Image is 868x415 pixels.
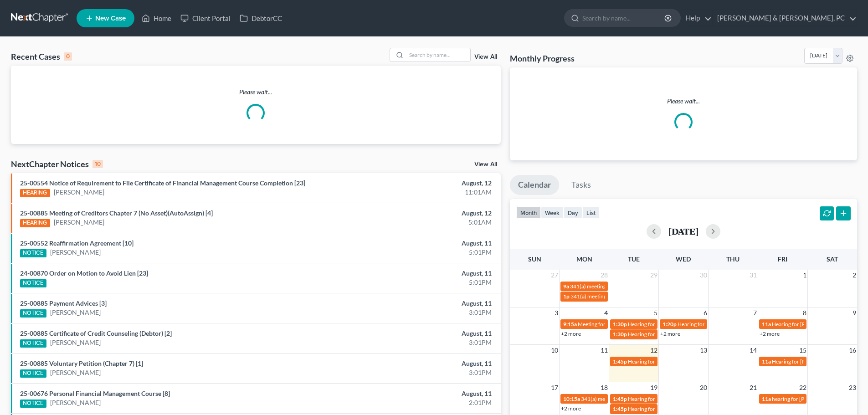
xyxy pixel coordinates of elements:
a: 25-00885 Payment Advices [3] [20,299,107,307]
span: 6 [703,307,708,318]
span: Hearing for [PERSON_NAME] [772,358,843,365]
input: Search by name... [406,48,470,61]
span: 12 [649,345,658,356]
span: Fri [778,255,787,263]
span: 31 [749,270,758,281]
a: Help [681,10,712,26]
span: 1:45p [613,358,627,365]
a: +2 more [561,330,581,337]
span: 16 [848,345,857,356]
div: 10 [92,160,103,168]
span: 15 [798,345,807,356]
span: 22 [798,382,807,393]
a: +2 more [561,405,581,412]
div: NOTICE [20,279,46,287]
div: August, 12 [340,179,492,188]
a: [PERSON_NAME] [54,218,104,227]
div: NOTICE [20,249,46,257]
span: Hearing for [PERSON_NAME] [628,395,699,402]
span: Hearing for [PERSON_NAME] [628,331,699,338]
div: August, 11 [340,239,492,248]
input: Search by name... [582,10,666,26]
span: Sun [528,255,541,263]
a: 25-00554 Notice of Requirement to File Certificate of Financial Management Course Completion [23] [20,179,305,187]
span: 341(a) meeting for [PERSON_NAME] [570,293,658,300]
div: 11:01AM [340,188,492,197]
button: day [564,206,582,219]
a: DebtorCC [235,10,287,26]
div: NOTICE [20,309,46,318]
a: 25-00885 Certificate of Credit Counseling (Debtor) [2] [20,329,172,337]
span: 9a [563,283,569,290]
span: Wed [676,255,691,263]
a: [PERSON_NAME] [50,338,101,347]
div: August, 12 [340,209,492,218]
a: +2 more [660,330,680,337]
span: 1p [563,293,570,300]
div: August, 11 [340,359,492,368]
span: 1:20p [663,321,677,328]
span: 10:15a [563,395,580,402]
a: [PERSON_NAME] [50,398,101,407]
span: 20 [699,382,708,393]
span: 17 [550,382,559,393]
span: 23 [848,382,857,393]
a: +2 more [760,330,780,337]
div: August, 11 [340,269,492,278]
span: 18 [600,382,609,393]
div: 3:01PM [340,308,492,317]
h3: Monthly Progress [510,53,575,64]
a: Tasks [563,175,599,195]
span: 4 [603,307,609,318]
span: 9:15a [563,321,577,328]
span: 1 [802,270,807,281]
a: 24-00870 Order on Motion to Avoid Lien [23] [20,269,148,277]
span: 7 [752,307,758,318]
a: View All [474,54,497,60]
span: Tue [628,255,640,263]
span: 29 [649,270,658,281]
a: View All [474,161,497,168]
div: 0 [64,52,72,61]
span: 2 [852,270,857,281]
h2: [DATE] [668,226,699,236]
span: Meeting for [PERSON_NAME] [578,321,649,328]
span: 21 [749,382,758,393]
span: 1:45p [613,395,627,402]
button: list [582,206,600,219]
button: week [541,206,564,219]
span: 1:30p [613,321,627,328]
span: 11a [762,395,771,402]
div: 5:01PM [340,248,492,257]
a: [PERSON_NAME] [54,188,104,197]
span: 11 [600,345,609,356]
div: NextChapter Notices [11,159,103,169]
a: [PERSON_NAME] [50,368,101,377]
span: Sat [827,255,838,263]
span: Hearing for [PERSON_NAME] & [PERSON_NAME] [628,321,747,328]
span: 3 [554,307,559,318]
div: August, 11 [340,329,492,338]
div: HEARING [20,219,50,227]
div: NOTICE [20,400,46,408]
span: 14 [749,345,758,356]
div: 5:01AM [340,218,492,227]
span: Hearing for [PERSON_NAME] [628,358,699,365]
div: 5:01PM [340,278,492,287]
span: Hearing for [PERSON_NAME] [628,405,699,412]
div: August, 11 [340,389,492,398]
span: 30 [699,270,708,281]
span: 19 [649,382,658,393]
span: Hearing for [PERSON_NAME] [772,321,843,328]
a: Home [137,10,176,26]
div: HEARING [20,189,50,197]
span: 11a [762,321,771,328]
div: Recent Cases [11,51,72,62]
span: Hearing for [PERSON_NAME] & [PERSON_NAME] [678,321,797,328]
a: 25-00885 Voluntary Petition (Chapter 7) [1] [20,359,143,367]
div: 2:01PM [340,398,492,407]
a: 25-00885 Meeting of Creditors Chapter 7 (No Asset)(AutoAssign) [4] [20,209,213,217]
p: Please wait... [517,97,850,106]
span: 341(a) meeting for [PERSON_NAME] [570,283,658,290]
span: 10 [550,345,559,356]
